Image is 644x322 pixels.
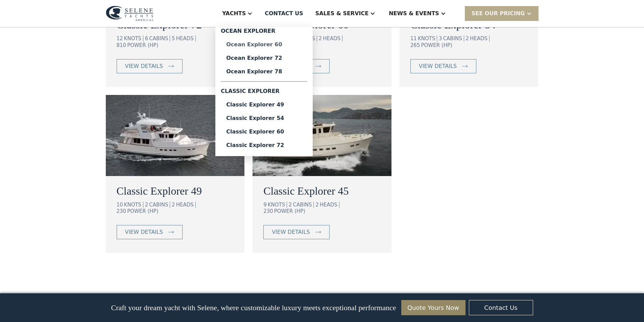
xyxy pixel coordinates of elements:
div: HEADS [320,202,339,208]
a: Classic Explorer 45 [263,183,381,199]
img: long range motor yachts [253,95,391,176]
p: Craft your dream yacht with Selene, where customizable luxury meets exceptional performance [111,303,396,312]
a: view details [117,59,183,73]
div: 2 [319,35,322,42]
div: Ocean Explorer 72 [226,55,302,61]
div: News & EVENTS [389,9,439,18]
a: Classic Explorer 49 [117,183,234,199]
div: POWER (HP) [274,208,305,214]
div: 5 [172,35,175,42]
img: icon [168,65,174,68]
a: Classic Explorer 60 [221,125,307,139]
div: HEADS [176,202,196,208]
img: icon [168,231,174,233]
div: POWER (HP) [421,42,452,48]
div: SEE Our Pricing [465,6,539,21]
img: icon [315,65,321,68]
a: Ocean Explorer 72 [221,51,307,65]
div: Ocean Explorer 60 [226,42,302,47]
div: 265 [410,42,420,48]
div: 810 [117,42,126,48]
div: Yachts [222,9,246,18]
div: KNOTS [124,35,143,42]
div: 10 [117,202,123,208]
div: Sales & Service [315,9,368,18]
a: view details [410,59,476,73]
div: 12 [117,35,123,42]
a: view details [117,225,183,239]
div: Classic Explorer 72 [226,143,302,148]
div: Contact US [265,9,303,18]
div: 2 [289,202,292,208]
div: Ocean Explorer 78 [226,69,302,74]
div: KNOTS [268,202,287,208]
div: view details [125,228,163,236]
div: Classic Explorer 49 [226,102,302,107]
div: SEE Our Pricing [472,9,525,18]
div: CABINS [443,35,464,42]
div: POWER (HP) [127,42,158,48]
div: CABINS [149,35,170,42]
nav: Yachts [215,27,313,156]
div: 2 [466,35,469,42]
a: Quote Yours Now [401,300,466,315]
div: 6 [145,35,148,42]
div: 3 [439,35,442,42]
div: Classic Explorer [221,84,307,98]
div: 230 [263,208,273,214]
a: Classic Explorer 49 [221,98,307,112]
a: view details [263,225,329,239]
div: 2 [145,202,148,208]
div: 2 [315,202,319,208]
img: icon [462,65,468,68]
div: Classic Explorer 54 [226,116,302,121]
div: KNOTS [418,35,437,42]
div: CABINS [149,202,170,208]
img: long range motor yachts [106,95,245,176]
div: Ocean Explorer [221,27,307,38]
div: 11 [410,35,417,42]
div: HEADS [470,35,490,42]
div: POWER (HP) [127,208,158,214]
div: 9 [263,202,267,208]
div: CABINS [293,202,314,208]
a: Classic Explorer 54 [221,112,307,125]
div: HEADS [176,35,196,42]
img: icon [315,231,321,233]
img: logo [106,6,153,21]
div: Classic Explorer 60 [226,129,302,134]
a: Ocean Explorer 78 [221,65,307,78]
div: HEADS [323,35,342,42]
div: view details [419,62,457,70]
a: Classic Explorer 72 [221,139,307,152]
div: view details [125,62,163,70]
div: 230 [117,208,126,214]
div: KNOTS [124,202,143,208]
div: 2 [172,202,175,208]
div: view details [272,228,310,236]
a: Contact Us [469,300,533,315]
a: Ocean Explorer 60 [221,38,307,51]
